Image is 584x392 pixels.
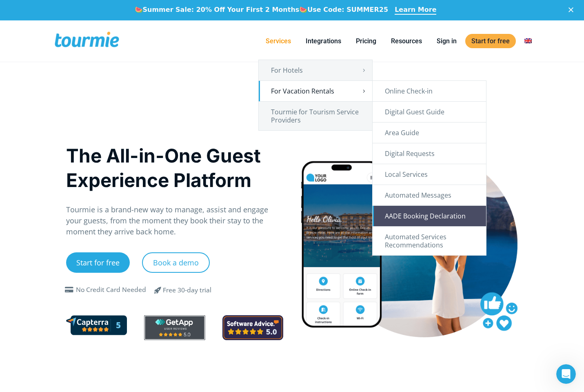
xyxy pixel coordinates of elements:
b: Use Code: SUMMER25 [307,6,388,13]
span:  [63,287,76,293]
div: Close [568,7,577,12]
a: Resources [385,36,428,46]
a: Automated Messages [373,185,486,205]
p: Tourmie is a brand-new way to manage, assist and engage your guests, from the moment they book th... [66,204,284,237]
a: Local Services [373,164,486,185]
div: Free 30-day trial [163,285,211,295]
span:  [148,285,168,295]
a: Area Guide [373,122,486,143]
iframe: Intercom live chat [556,364,576,384]
a: Services [260,36,297,46]
a: AADE Booking Declaration [373,206,486,226]
a: Start for free [66,252,130,273]
a: Digital Guest Guide [373,102,486,122]
a: Book a demo [142,252,210,273]
a: Online Check-in [373,81,486,101]
a: Learn More [395,6,436,15]
a: Sign in [431,36,463,46]
b: Summer Sale: 20% Off Your First 2 Months [143,6,300,13]
a: Digital Requests [373,143,486,164]
a: Start for free [465,34,516,48]
a: Tourmie for Tourism Service Providers [259,102,372,130]
div: 🍉 🍉 [135,6,389,14]
h1: The All-in-One Guest Experience Platform [66,143,284,192]
a: Integrations [300,36,347,46]
a: Pricing [350,36,382,46]
a: For Vacation Rentals [259,81,372,101]
a: For Hotels [259,60,372,80]
div: No Credit Card Needed [76,285,146,295]
a: Automated Services Recommendations [373,227,486,255]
